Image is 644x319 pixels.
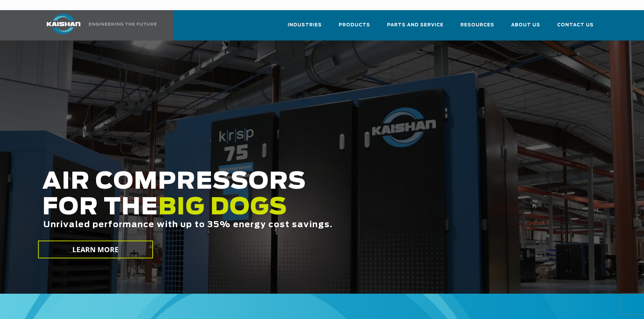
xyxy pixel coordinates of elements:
[339,16,370,39] a: Products
[43,221,333,229] span: Unrivaled performance with up to 35% energy cost savings.
[38,10,158,41] a: Kaishan USA
[158,196,287,219] span: BIG DOGS
[72,245,119,255] span: LEARN MORE
[89,23,157,26] img: Engineering the future
[460,16,494,39] a: Resources
[511,16,540,39] a: About Us
[387,16,444,39] a: Parts and Service
[460,21,494,29] span: Resources
[339,21,370,29] span: Products
[38,241,153,259] a: LEARN MORE
[557,21,594,29] span: Contact Us
[557,16,594,39] a: Contact Us
[387,21,444,29] span: Parts and Service
[288,21,322,29] span: Industries
[511,21,540,29] span: About Us
[38,14,89,34] img: kaishan logo
[42,169,507,250] h2: AIR COMPRESSORS FOR THE
[288,16,322,39] a: Industries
